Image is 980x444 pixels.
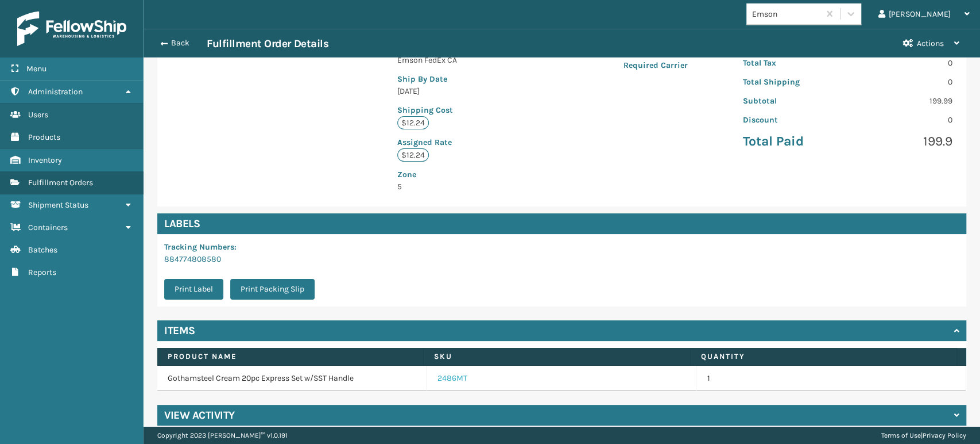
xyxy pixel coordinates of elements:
span: Shipment Status [28,200,88,210]
label: Quantity [701,351,946,362]
span: Products [28,132,60,142]
span: Fulfillment Orders [28,178,93,187]
p: Ship By Date [397,73,596,85]
p: Subtotal [743,95,841,107]
p: Total Paid [743,133,841,150]
td: Gothamsteel Cream 20pc Express Set w/SST Handle [157,366,427,391]
p: 199.99 [854,95,952,107]
h4: Items [164,324,195,338]
h4: Labels [157,213,966,234]
p: Total Tax [743,57,841,69]
span: Administration [28,87,83,97]
button: Actions [893,29,970,58]
div: Emson [752,8,820,20]
p: 0 [854,114,952,126]
div: | [881,427,966,444]
td: 1 [696,366,966,391]
p: Total Shipping [743,76,841,88]
span: Inventory [28,155,62,165]
button: Back [154,38,207,48]
p: 0 [854,76,952,88]
h3: Fulfillment Order Details [207,37,328,51]
p: [DATE] [397,85,596,97]
span: Users [28,110,48,120]
a: 2486MT [437,373,467,384]
a: Privacy Policy [923,431,966,439]
p: Discount [743,114,841,126]
p: Copyright 2023 [PERSON_NAME]™ v 1.0.191 [157,427,288,444]
p: Emson FedEx CA [397,54,596,66]
p: $12.24 [397,116,429,129]
span: Tracking Numbers : [164,242,237,252]
button: Print Label [164,279,223,300]
img: logo [17,12,126,46]
p: 199.9 [854,133,952,150]
p: Zone [397,169,596,181]
button: Print Packing Slip [230,279,315,300]
p: $12.24 [397,148,429,162]
label: Product Name [168,351,413,362]
span: Menu [26,64,47,74]
span: Actions [917,39,944,48]
span: 5 [397,169,596,192]
p: Assigned Rate [397,136,596,148]
span: Batches [28,245,57,255]
p: 0 [854,57,952,69]
a: Terms of Use [881,431,921,439]
span: Reports [28,267,56,277]
h4: View Activity [164,408,235,422]
p: Shipping Cost [397,104,596,116]
span: Containers [28,223,68,232]
a: 884774808580 [164,254,221,264]
p: Required Carrier [623,59,715,71]
label: SKU [434,351,679,362]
